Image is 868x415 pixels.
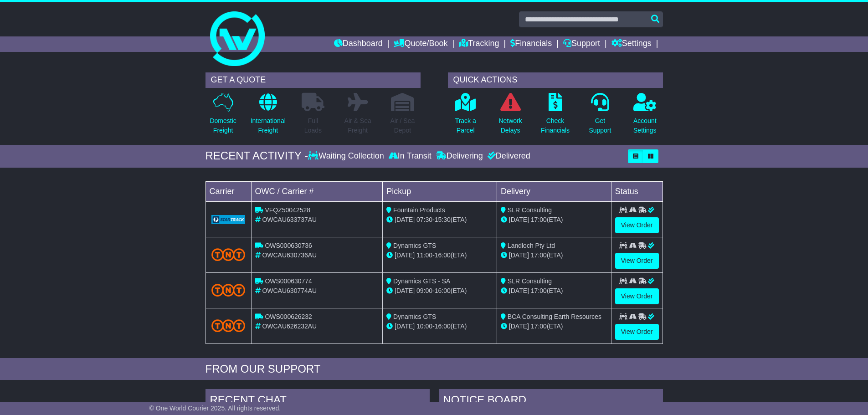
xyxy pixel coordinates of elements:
[205,72,421,88] div: GET A QUOTE
[531,323,547,330] span: 17:00
[386,286,493,296] div: - (ETA)
[395,251,415,259] span: [DATE]
[501,251,607,260] div: (ETA)
[459,36,499,52] a: Tracking
[344,116,371,135] p: Air & Sea Freight
[251,116,286,135] p: International Freight
[531,287,547,294] span: 17:00
[265,277,312,285] span: OWS000630774
[531,251,547,259] span: 17:00
[509,216,529,223] span: [DATE]
[386,151,434,161] div: In Transit
[615,217,659,233] a: View Order
[393,313,436,320] span: Dynamics GTS
[149,405,281,412] span: © One World Courier 2025. All rights reserved.
[386,215,493,225] div: - (ETA)
[416,216,432,223] span: 07:30
[509,323,529,330] span: [DATE]
[250,92,286,140] a: InternationalFreight
[448,72,663,88] div: QUICK ACTIONS
[395,216,415,223] span: [DATE]
[435,216,451,223] span: 15:30
[393,277,450,285] span: Dynamics GTS - SA
[262,216,317,223] span: OWCAU633737AU
[615,324,659,340] a: View Order
[416,251,432,259] span: 11:00
[589,116,611,135] p: Get Support
[633,92,657,140] a: AccountSettings
[455,92,477,140] a: Track aParcel
[531,216,547,223] span: 17:00
[334,36,383,52] a: Dashboard
[416,287,432,294] span: 09:00
[508,277,552,285] span: SLR Consulting
[501,215,607,225] div: (ETA)
[434,151,485,161] div: Delivering
[501,286,607,296] div: (ETA)
[588,92,611,140] a: GetSupport
[251,181,383,201] td: OWC / Carrier #
[633,116,657,135] p: Account Settings
[205,389,430,414] div: RECENT CHAT
[211,215,246,224] img: GetCarrierServiceLogo
[615,288,659,304] a: View Order
[508,206,552,214] span: SLR Consulting
[508,242,555,249] span: Landloch Pty Ltd
[393,242,436,249] span: Dynamics GTS
[211,248,246,261] img: TNT_Domestic.png
[416,323,432,330] span: 10:00
[540,92,570,140] a: CheckFinancials
[498,116,522,135] p: Network Delays
[439,389,663,414] div: NOTICE BOARD
[390,116,415,135] p: Air / Sea Depot
[386,251,493,260] div: - (ETA)
[308,151,386,161] div: Waiting Collection
[498,92,522,140] a: NetworkDelays
[211,319,246,332] img: TNT_Domestic.png
[265,313,312,320] span: OWS000626232
[435,287,451,294] span: 16:00
[435,323,451,330] span: 16:00
[510,36,552,52] a: Financials
[393,206,445,214] span: Fountain Products
[508,313,601,320] span: BCA Consulting Earth Resources
[485,151,530,161] div: Delivered
[611,36,652,52] a: Settings
[265,206,310,214] span: VFQZ50042528
[205,363,663,376] div: FROM OUR SUPPORT
[509,251,529,259] span: [DATE]
[395,287,415,294] span: [DATE]
[210,116,236,135] p: Domestic Freight
[211,284,246,296] img: TNT_Domestic.png
[501,322,607,331] div: (ETA)
[209,92,236,140] a: DomesticFreight
[386,322,493,331] div: - (ETA)
[455,116,476,135] p: Track a Parcel
[383,181,497,201] td: Pickup
[497,181,611,201] td: Delivery
[435,251,451,259] span: 16:00
[615,253,659,269] a: View Order
[563,36,600,52] a: Support
[394,36,447,52] a: Quote/Book
[302,116,324,135] p: Full Loads
[262,251,317,259] span: OWCAU630736AU
[262,287,317,294] span: OWCAU630774AU
[262,323,317,330] span: OWCAU626232AU
[611,181,663,201] td: Status
[205,181,251,201] td: Carrier
[395,323,415,330] span: [DATE]
[541,116,570,135] p: Check Financials
[265,242,312,249] span: OWS000630736
[509,287,529,294] span: [DATE]
[205,149,308,163] div: RECENT ACTIVITY -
